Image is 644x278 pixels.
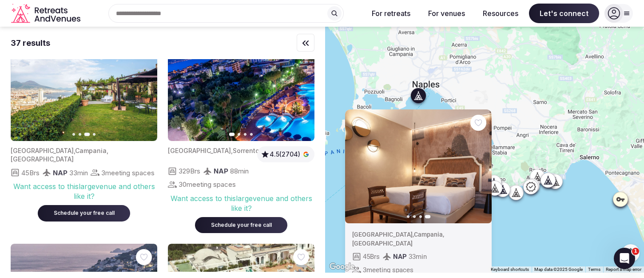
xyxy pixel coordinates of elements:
div: Want access to this large venue and others like it? [11,181,157,201]
span: Sorrento [233,147,259,154]
a: Visit the homepage [11,4,82,24]
div: Schedule your free call [206,222,277,229]
span: 3 meeting spaces [101,168,155,177]
span: [GEOGRAPHIC_DATA] [352,239,413,246]
button: Go to slide 2 [79,133,81,136]
span: Campania [414,231,443,238]
span: NAP [393,252,407,260]
a: Schedule your free call [195,220,287,229]
button: Go to slide 3 [419,215,422,218]
button: Keyboard shortcuts [491,266,529,273]
button: Go to slide 2 [413,215,416,218]
button: Go to slide 1 [72,133,75,136]
span: [GEOGRAPHIC_DATA] [11,155,74,163]
button: For retreats [365,4,417,23]
span: , [74,147,75,154]
span: NAP [53,169,68,177]
button: Go to slide 3 [84,133,90,136]
div: 37 results [11,37,50,48]
img: Featured image for venue [168,27,314,141]
span: , [231,147,233,154]
span: Map data ©2025 Google [534,267,583,272]
span: Let's connect [529,4,599,23]
span: 33 min [69,168,88,177]
span: [GEOGRAPHIC_DATA] [11,147,74,154]
img: Google [327,261,357,273]
img: Featured image for venue [345,109,492,223]
span: 4.5 (2704) [270,150,300,159]
button: Go to slide 3 [244,133,246,136]
span: 45 Brs [21,168,40,177]
button: Go to slide 4 [250,133,253,136]
iframe: Intercom live chat [614,248,635,269]
button: Map camera controls [622,244,640,262]
a: Schedule your free call [38,208,130,217]
button: Go to slide 4 [425,215,430,218]
button: For venues [421,4,472,23]
button: Go to slide 2 [238,133,240,136]
div: Want access to this large venue and others like it? [168,193,314,214]
button: 4.5(2704) [261,150,311,159]
span: 30 meeting spaces [179,180,236,189]
a: Terms (opens in new tab) [588,267,600,272]
button: Go to slide 1 [229,133,235,136]
span: 88 min [230,166,249,176]
button: Go to slide 1 [407,215,409,218]
span: , [443,231,444,238]
span: , [107,147,108,154]
span: 33 min [409,252,427,261]
span: [GEOGRAPHIC_DATA] [168,147,231,154]
span: NAP [214,167,228,175]
img: Featured image for venue [11,27,157,141]
span: 1 [632,248,639,255]
span: 45 Brs [363,252,380,261]
button: Go to slide 4 [93,133,95,136]
div: Schedule your free call [48,210,119,217]
span: , [413,231,414,238]
span: 3 meeting spaces [363,265,413,274]
span: 329 Brs [179,166,200,176]
svg: Retreats and Venues company logo [11,4,82,24]
a: Report a map error [606,267,641,272]
button: Resources [476,4,525,23]
span: [GEOGRAPHIC_DATA] [352,231,413,238]
span: Campania [75,147,107,154]
a: Open this area in Google Maps (opens a new window) [327,261,357,273]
